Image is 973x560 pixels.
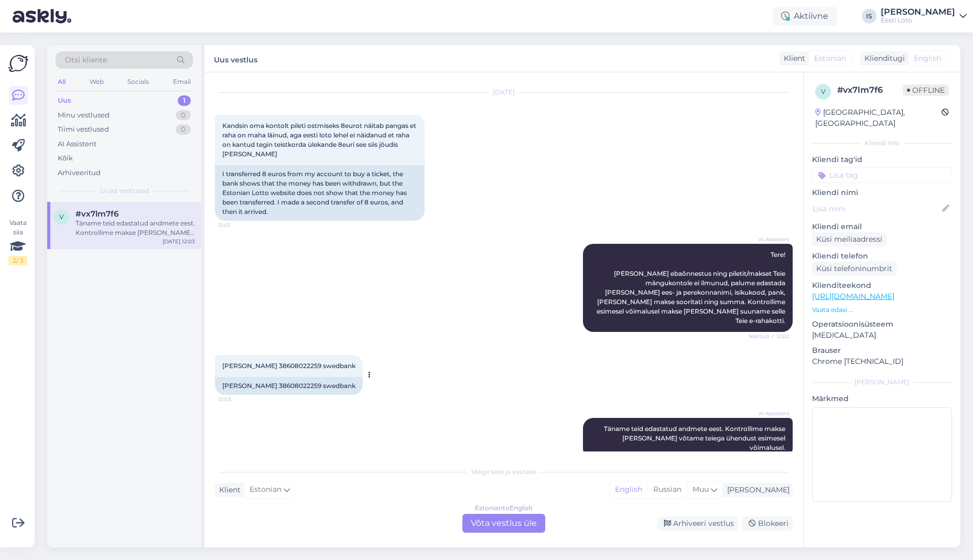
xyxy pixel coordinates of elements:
div: Web [88,75,106,89]
label: Uus vestlus [214,51,257,66]
span: Kandsin oma kontolt pileti ostmiseks 8eurot näitab pangas et raha on maha läinud, aga eesti loto ... [222,122,418,158]
span: English [914,53,941,64]
span: v [59,213,63,221]
span: Nähtud ✓ 12:02 [749,332,790,340]
div: [PERSON_NAME] [881,8,955,16]
p: Operatsioonisüsteem [812,319,952,330]
div: [PERSON_NAME] [812,378,952,387]
div: [DATE] [215,88,793,97]
span: Estonian [814,53,846,64]
div: Eesti Loto [881,16,955,25]
div: Minu vestlused [58,110,110,121]
div: Täname teid edastatud andmete eest. Kontrollime makse [PERSON_NAME] võtame teiega ühendust esimes... [75,219,195,238]
div: All [56,75,68,89]
div: Arhiveeri vestlus [657,516,738,531]
div: [DATE] 12:03 [163,238,195,245]
div: Estonian to English [475,503,533,513]
p: Chrome [TECHNICAL_ID] [812,356,952,367]
div: IS [862,9,877,24]
span: 12:01 [218,221,257,229]
div: Blokeeri [742,516,793,531]
p: [MEDICAL_DATA] [812,330,952,341]
p: Kliendi nimi [812,187,952,198]
span: 12:03 [218,395,257,403]
span: #vx7lm7f6 [75,209,118,219]
span: AI Assistent [750,235,790,243]
p: Kliendi telefon [812,251,952,262]
p: Brauser [812,345,952,356]
div: [PERSON_NAME] 38608022259 swedbank [215,377,363,395]
span: v [821,88,825,95]
input: Lisa nimi [813,203,940,214]
div: Uus [58,95,71,106]
div: Kliendi info [812,138,952,148]
div: I transferred 8 euros from my account to buy a ticket, the bank shows that the money has been wit... [215,165,425,221]
div: 1 [178,95,191,106]
div: English [610,482,647,498]
div: Aktiivne [773,7,837,26]
span: Estonian [250,484,282,496]
div: Klienditugi [860,53,905,64]
div: Valige keel ja vastake [215,467,793,477]
span: AI Assistent [750,410,790,417]
p: Kliendi tag'id [812,154,952,165]
div: Küsi meiliaadressi [812,232,886,246]
span: [PERSON_NAME] 38608022259 swedbank [222,362,355,370]
span: Muu [693,484,709,494]
div: Tiimi vestlused [58,124,109,135]
div: # vx7lm7f6 [837,84,903,96]
div: Klient [780,53,805,64]
div: Klient [215,484,241,496]
div: 2 / 3 [8,256,27,265]
div: Vaata siia [8,218,27,265]
div: Kõik [58,153,73,164]
span: Otsi kliente [65,55,107,66]
p: Märkmed [812,393,952,404]
div: [GEOGRAPHIC_DATA], [GEOGRAPHIC_DATA] [815,107,942,129]
span: Täname teid edastatud andmete eest. Kontrollime makse [PERSON_NAME] võtame teiega ühendust esimes... [604,425,787,451]
div: 0 [176,110,191,121]
span: Uued vestlused [100,186,149,196]
div: Küsi telefoninumbrit [812,262,896,276]
input: Lisa tag [812,167,952,183]
p: Vaata edasi ... [812,305,952,315]
span: Offline [903,84,949,96]
p: Kliendi email [812,221,952,232]
a: [URL][DOMAIN_NAME] [812,292,894,301]
div: Socials [125,75,151,89]
div: Russian [647,482,687,498]
div: Võta vestlus üle [462,514,545,533]
div: Arhiveeritud [58,168,101,178]
a: [PERSON_NAME]Eesti Loto [881,8,967,25]
img: Askly Logo [8,53,28,73]
div: [PERSON_NAME] [723,484,790,496]
div: Email [171,75,193,89]
p: Klienditeekond [812,280,952,291]
div: 0 [176,124,191,135]
div: AI Assistent [58,139,96,149]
